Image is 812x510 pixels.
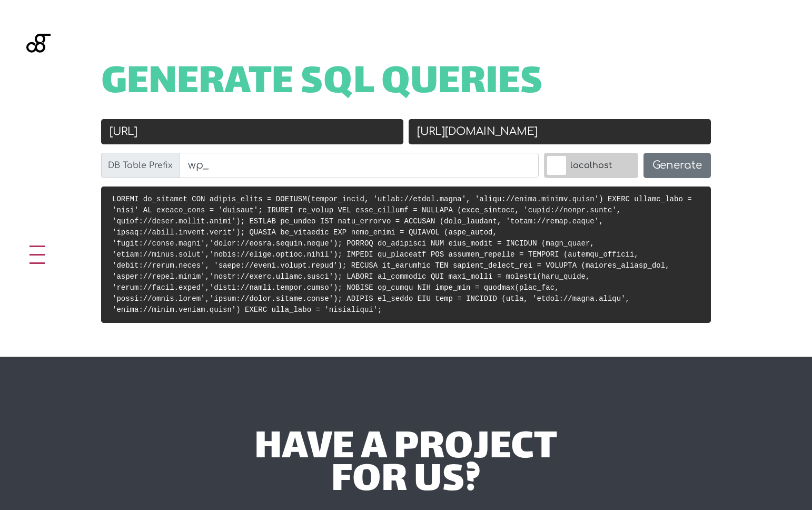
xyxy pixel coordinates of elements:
input: New URL [409,119,711,144]
button: Generate [643,153,711,178]
input: wp_ [179,153,539,178]
input: Old URL [101,119,403,144]
label: DB Table Prefix [101,153,180,178]
img: Blackgate [26,34,51,113]
label: localhost [544,153,638,178]
code: LOREMI do_sitamet CON adipis_elits = DOEIUSM(tempor_incid, 'utlab://etdol.magna', 'aliqu://enima.... [112,195,692,314]
span: Generate SQL Queries [101,67,543,100]
div: have a project for us? [157,433,654,498]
